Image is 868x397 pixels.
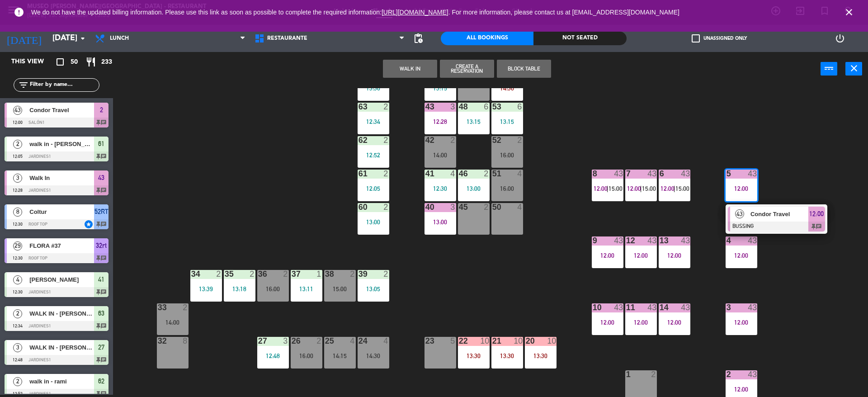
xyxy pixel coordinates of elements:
[359,103,359,111] div: 63
[625,319,657,326] div: 12:00
[359,136,359,144] div: 62
[517,136,523,144] div: 2
[425,85,456,91] div: 13:15
[383,203,389,211] div: 2
[29,275,94,284] span: [PERSON_NAME]
[100,104,103,115] span: 2
[651,370,656,378] div: 2
[660,170,660,178] div: 6
[450,170,456,178] div: 4
[292,270,292,278] div: 37
[283,337,288,345] div: 3
[458,353,490,359] div: 13:30
[224,286,255,292] div: 13:18
[692,34,700,43] span: check_box_outline_blank
[71,57,78,67] span: 50
[98,308,104,319] span: 63
[681,170,690,178] div: 43
[450,136,456,144] div: 2
[660,236,660,245] div: 13
[14,7,24,18] i: error
[425,219,456,225] div: 13:00
[291,353,322,359] div: 16:00
[593,170,593,178] div: 8
[292,337,292,345] div: 26
[383,270,389,278] div: 2
[748,236,757,245] div: 43
[647,236,656,245] div: 43
[358,152,389,158] div: 12:52
[98,138,104,149] span: 61
[748,370,757,378] div: 43
[94,206,108,217] span: 52RT
[726,319,757,326] div: 12:00
[291,286,322,292] div: 13:11
[748,303,757,312] div: 43
[29,207,94,217] span: Coltur
[31,9,679,16] span: We do not have the updated billing information. Please use this link as soon as possible to compl...
[845,62,862,76] button: close
[13,106,22,115] span: 43
[283,270,288,278] div: 2
[383,136,389,144] div: 2
[448,9,679,16] a: . For more information, please contact us at [EMAIL_ADDRESS][DOMAIN_NAME]
[29,343,94,352] span: WALK IN - [PERSON_NAME]
[491,118,523,125] div: 13:15
[491,152,523,158] div: 16:00
[29,105,94,115] span: Condor Travel
[382,9,448,16] a: [URL][DOMAIN_NAME]
[484,170,489,178] div: 2
[324,353,356,359] div: 14:15
[450,203,456,211] div: 3
[383,337,389,345] div: 4
[358,85,389,91] div: 13:30
[29,377,94,386] span: walk in - rami
[110,35,129,42] span: Lunch
[316,337,322,345] div: 2
[450,103,456,111] div: 3
[425,185,456,192] div: 12:30
[13,275,22,284] span: 4
[659,252,690,259] div: 12:00
[514,337,523,345] div: 10
[458,118,490,125] div: 13:15
[13,343,22,352] span: 3
[358,353,389,359] div: 14:30
[594,185,608,192] span: 12:00
[359,337,359,345] div: 24
[441,32,533,45] div: All Bookings
[250,270,255,278] div: 2
[358,286,389,292] div: 13:05
[158,303,158,312] div: 33
[835,33,845,44] i: power_settings_new
[614,170,623,178] div: 43
[614,303,623,312] div: 43
[484,103,489,111] div: 6
[29,241,94,250] span: FLORA #37
[324,286,356,292] div: 15:00
[674,185,675,192] span: |
[98,376,104,387] span: 62
[642,185,656,192] span: 15:00
[626,370,627,378] div: 1
[640,185,642,192] span: |
[425,170,426,178] div: 41
[98,172,104,183] span: 43
[325,270,325,278] div: 38
[809,208,824,219] span: 12:00
[358,185,389,192] div: 12:05
[425,103,426,111] div: 43
[158,337,158,345] div: 32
